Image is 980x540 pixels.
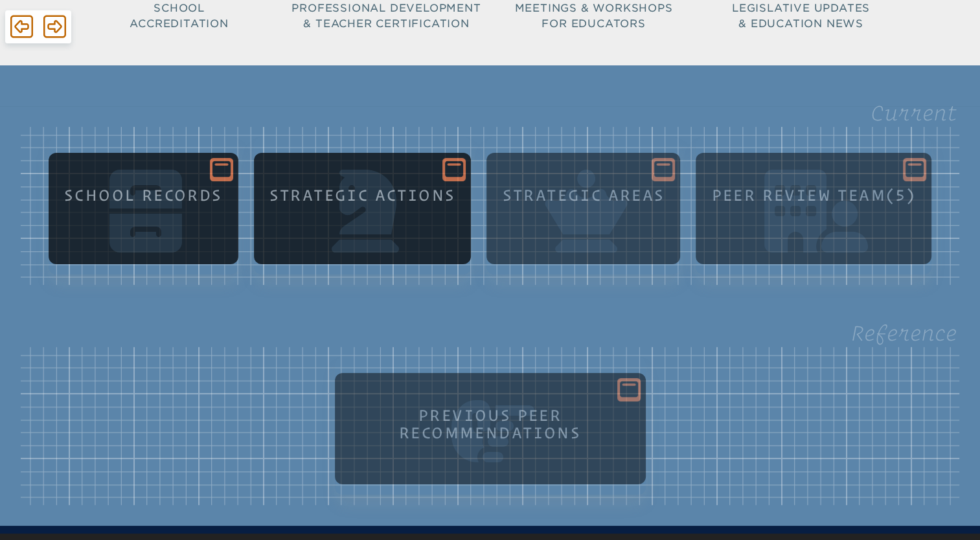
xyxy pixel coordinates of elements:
[130,2,228,30] span: School Accreditation
[502,186,665,204] h1: Strategic Areas
[350,407,630,442] h1: Previous Peer Recommendations
[269,186,456,204] h1: Strategic Actions
[43,14,66,39] span: Forward
[10,14,33,39] span: Back
[291,2,481,30] span: Professional Development & Teacher Certification
[871,101,957,125] legend: Current
[732,2,870,30] span: Legislative Updates & Education News
[515,2,673,30] span: Meetings & Workshops for Educators
[886,186,916,204] span: (5)
[711,186,916,204] h1: Peer Review Team
[851,321,957,345] legend: Reference
[64,186,223,204] h1: School Records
